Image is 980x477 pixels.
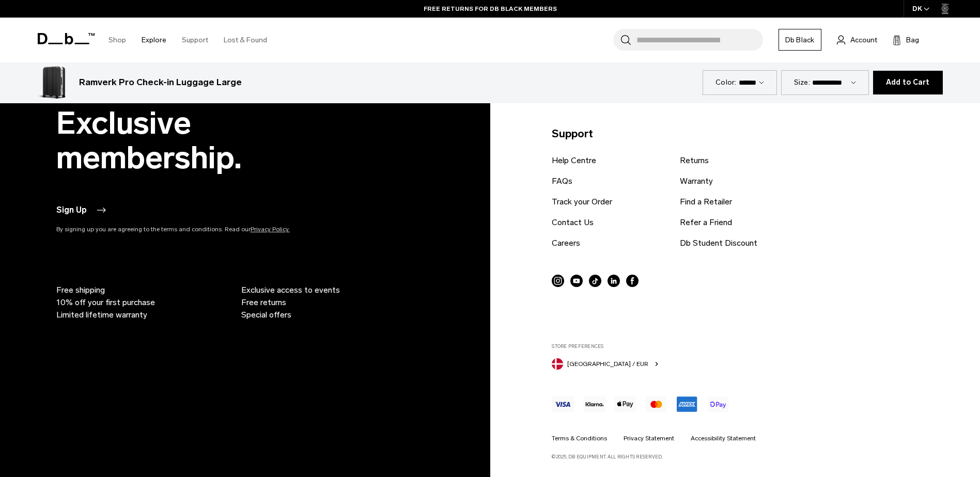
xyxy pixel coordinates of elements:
a: Track your Order [552,196,612,208]
span: Bag [906,35,919,45]
h2: Db Black. Exclusive membership. [56,71,335,175]
p: ©2025, Db Equipment. All rights reserved. [552,449,913,460]
a: FAQs [552,175,572,187]
p: Support [552,125,913,142]
img: Ramverk Pro Check-in Luggage Large Silver [38,66,71,99]
label: Size: [794,77,810,88]
img: Denmark [552,358,563,370]
a: Terms & Conditions [552,434,607,443]
a: Db Black [779,29,821,51]
a: Returns [680,154,709,167]
a: Help Centre [552,154,596,167]
span: Free shipping [56,284,105,296]
a: Lost & Found [224,22,267,58]
button: Sign Up [56,204,107,216]
span: Account [850,35,877,45]
h3: Ramverk Pro Check-in Luggage Large [79,76,242,89]
span: [GEOGRAPHIC_DATA] / EUR [567,359,648,369]
span: Limited lifetime warranty [56,309,147,321]
a: Support [182,22,208,58]
span: Exclusive access to events [241,284,340,296]
a: Privacy Policy. [251,226,290,233]
a: Careers [552,237,580,249]
a: Warranty [680,175,713,187]
span: 10% off your first purchase [56,296,155,309]
span: Special offers [241,309,291,321]
a: Db Student Discount [680,237,757,249]
a: Account [837,34,877,46]
a: Refer a Friend [680,216,732,229]
a: Shop [108,22,126,58]
label: Store Preferences [552,343,913,350]
a: Accessibility Statement [691,434,756,443]
button: Denmark [GEOGRAPHIC_DATA] / EUR [552,356,661,370]
span: Add to Cart [886,78,930,87]
a: Explore [142,22,166,58]
nav: Main Navigation [101,18,275,62]
a: Find a Retailer [680,196,732,208]
a: Contact Us [552,216,594,229]
button: Add to Cart [873,71,943,94]
a: Privacy Statement [624,434,674,443]
button: Bag [893,34,919,46]
a: FREE RETURNS FOR DB BLACK MEMBERS [424,4,557,13]
label: Color: [715,77,737,88]
p: By signing up you are agreeing to the terms and conditions. Read our [56,225,335,234]
span: Free returns [241,296,286,309]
